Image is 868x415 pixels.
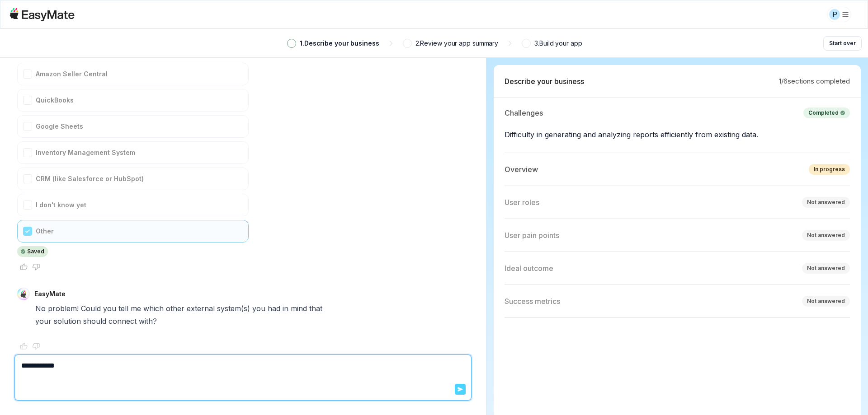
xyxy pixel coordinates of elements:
span: connect [108,315,137,327]
div: In progress [814,165,845,173]
span: you [252,302,265,315]
p: User pain points [505,230,559,241]
span: problem! [48,302,79,315]
span: had [268,302,280,315]
span: Could [81,302,101,315]
p: 1 / 6 sections completed [779,76,850,87]
div: Not answered [807,297,845,305]
img: EasyMate Avatar [17,288,30,300]
span: external [187,302,215,315]
span: other [166,302,184,315]
span: solution [54,315,81,327]
span: tell [118,302,128,315]
p: EasyMate [34,289,66,298]
span: that [309,302,322,315]
p: Saved [27,248,44,255]
span: in [283,302,288,315]
span: mind [291,302,307,315]
div: Not answered [807,198,845,206]
p: 1 . Describe your business [300,38,379,48]
p: Challenges [505,107,543,118]
p: Success metrics [505,296,560,307]
span: No [35,302,46,315]
button: Start over [823,36,862,51]
div: Not answered [807,231,845,239]
div: P [829,9,840,20]
span: your [35,315,52,327]
p: Overview [505,164,538,175]
p: 2 . Review your app summary [415,38,499,48]
span: you [103,302,116,315]
p: Ideal outcome [505,263,553,274]
p: Difficulty in generating and analyzing reports efficiently from existing data. [505,127,850,142]
div: Not answered [807,264,845,272]
span: with? [139,315,157,327]
p: User roles [505,197,539,208]
p: 3 . Build your app [534,38,582,48]
div: Completed [808,109,845,117]
p: Describe your business [505,76,584,87]
span: which [143,302,164,315]
span: should [83,315,106,327]
span: me [131,302,141,315]
span: system(s) [217,302,250,315]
